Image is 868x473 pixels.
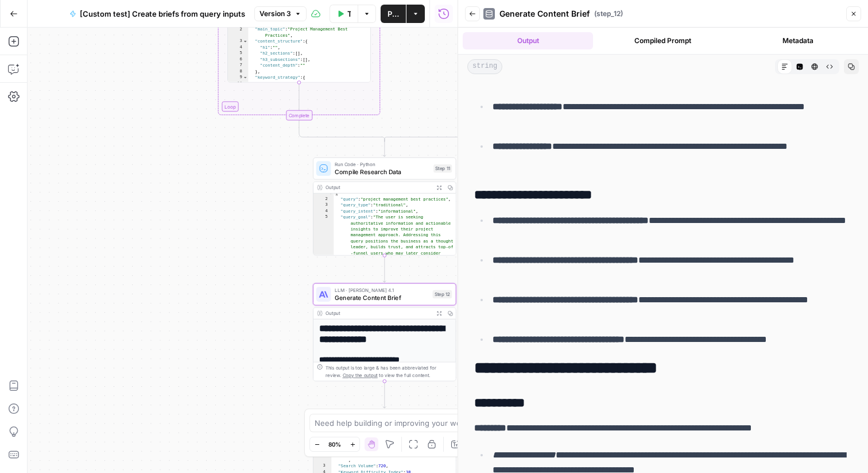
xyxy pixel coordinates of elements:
[243,75,248,80] span: Toggle code folding, rows 9 through 13
[325,364,452,379] div: This output is too large & has been abbreviated for review. to view the full content.
[387,8,399,20] span: Publish
[259,9,291,19] span: Version 3
[383,255,386,282] g: Edge from step_11 to step_12
[463,32,593,49] button: Output
[325,310,431,317] div: Output
[313,463,331,469] div: 3
[313,214,334,263] div: 5
[228,80,248,86] div: 10
[383,139,386,156] g: Edge from step_1-conditional-end to step_11
[598,32,728,49] button: Compiled Prompt
[347,8,351,20] span: Test Workflow
[594,9,623,19] span: ( step_12 )
[313,157,456,256] div: Run Code · PythonCompile Research DataStep 11Output{ "query":"project management best practices",...
[313,196,334,202] div: 2
[313,202,334,208] div: 3
[299,120,385,141] g: Edge from step_3-iteration-end to step_1-conditional-end
[243,39,248,44] span: Toggle code folding, rows 3 through 8
[227,110,370,121] div: Complete
[343,372,378,378] span: Copy the output
[328,440,341,449] span: 80%
[733,32,863,49] button: Metadata
[228,56,248,62] div: 6
[228,51,248,56] div: 5
[335,167,430,176] span: Compile Research Data
[433,290,452,298] div: Step 12
[335,293,429,302] span: Generate Content Brief
[286,110,312,121] div: Complete
[228,44,248,50] div: 4
[80,8,245,20] span: [Custom test] Create briefs from query inputs
[63,5,252,23] button: [Custom test] Create briefs from query inputs
[499,8,590,20] span: Generate Content Brief
[383,381,386,408] g: Edge from step_12 to step_13
[228,39,248,44] div: 3
[228,63,248,68] div: 7
[313,451,331,463] div: 2
[381,5,406,23] button: Publish
[228,68,248,74] div: 8
[228,26,248,39] div: 2
[433,164,452,172] div: Step 11
[325,184,431,191] div: Output
[335,286,429,294] span: LLM · [PERSON_NAME] 4.1
[330,5,358,23] button: Test Workflow
[313,208,334,214] div: 4
[254,6,307,21] button: Version 3
[228,75,248,80] div: 9
[335,160,430,168] span: Run Code · Python
[467,59,502,74] span: string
